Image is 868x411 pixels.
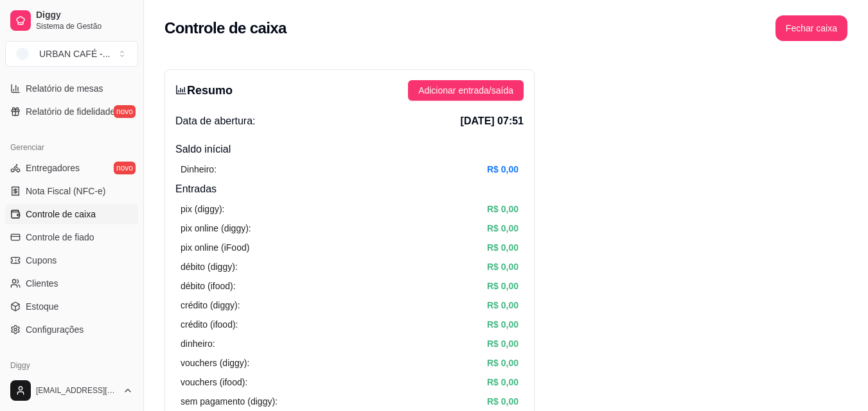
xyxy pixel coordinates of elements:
[181,375,247,389] article: vouchers (ifood):
[487,279,518,293] article: R$ 0,00
[175,113,256,129] span: Data de abertura:
[181,356,249,370] article: vouchers (diggy):
[5,204,138,224] a: Controle de caixa
[5,319,138,340] a: Configurações
[36,10,133,21] span: Diggy
[175,181,524,197] h4: Entradas
[26,105,115,118] span: Relatório de fidelidade
[26,323,84,336] span: Configurações
[26,162,80,174] span: Entregadores
[26,208,96,221] span: Controle de caixa
[487,162,518,176] article: R$ 0,00
[26,185,105,197] span: Nota Fiscal (NFC-e)
[181,298,240,312] article: crédito (diggy):
[487,394,518,408] article: R$ 0,00
[181,279,236,293] article: débito (ifood):
[487,356,518,370] article: R$ 0,00
[26,82,103,95] span: Relatório de mesas
[175,81,233,99] h3: Resumo
[775,15,847,41] button: Fechar caixa
[5,273,138,294] a: Clientes
[181,317,238,331] article: crédito (ifood):
[175,84,187,96] span: bar-chart
[418,83,513,97] span: Adicionar entrada/saída
[181,240,249,255] article: pix online (iFood)
[487,240,518,255] article: R$ 0,00
[181,337,215,351] article: dinheiro:
[36,21,133,31] span: Sistema de Gestão
[408,80,524,101] button: Adicionar entrada/saída
[5,296,138,317] a: Estoque
[5,355,138,376] div: Diggy
[5,5,138,36] a: DiggySistema de Gestão
[461,113,524,129] span: [DATE] 07:51
[487,202,518,216] article: R$ 0,00
[181,221,251,235] article: pix online (diggy):
[5,227,138,247] a: Controle de fiado
[5,101,138,122] a: Relatório de fidelidadenovo
[26,277,58,290] span: Clientes
[181,260,238,274] article: débito (diggy):
[5,181,138,201] a: Nota Fiscal (NFC-e)
[26,300,58,313] span: Estoque
[5,250,138,271] a: Cupons
[487,221,518,235] article: R$ 0,00
[164,18,287,38] h2: Controle de caixa
[487,317,518,331] article: R$ 0,00
[26,254,57,267] span: Cupons
[5,78,138,99] a: Relatório de mesas
[5,375,138,406] button: [EMAIL_ADDRESS][DOMAIN_NAME]
[487,260,518,274] article: R$ 0,00
[39,47,110,60] div: URBAN CAFÉ - ...
[487,337,518,351] article: R$ 0,00
[181,162,217,176] article: Dinheiro:
[26,231,94,244] span: Controle de fiado
[5,158,138,178] a: Entregadoresnovo
[181,394,278,408] article: sem pagamento (diggy):
[487,375,518,389] article: R$ 0,00
[5,137,138,158] div: Gerenciar
[487,298,518,312] article: R$ 0,00
[5,41,138,67] button: Select a team
[175,142,524,157] h4: Saldo inícial
[181,202,224,216] article: pix (diggy):
[36,385,118,396] span: [EMAIL_ADDRESS][DOMAIN_NAME]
